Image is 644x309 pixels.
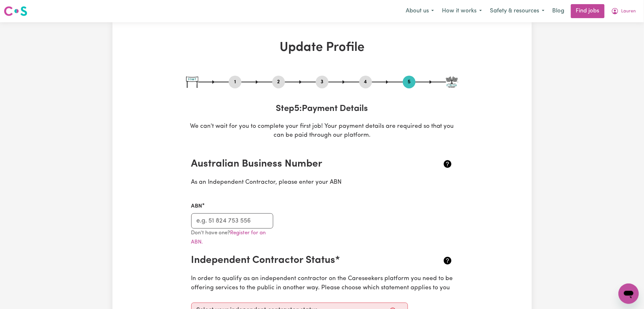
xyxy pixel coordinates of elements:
[191,230,266,245] a: Register for an ABN.
[186,122,458,141] p: We can't wait for you to complete your first job! Your payment details are required so that you c...
[191,213,274,229] input: e.g. 51 824 753 556
[621,8,636,15] span: Lauren
[607,4,640,18] button: My Account
[316,78,329,86] button: Go to step 3
[272,78,285,86] button: Go to step 2
[571,4,605,18] a: Find jobs
[4,5,27,17] img: Careseekers logo
[486,4,549,18] button: Safety & resources
[403,78,416,86] button: Go to step 5
[186,40,458,55] h1: Update Profile
[549,4,568,18] a: Blog
[4,4,27,18] a: Careseekers logo
[359,78,372,86] button: Go to step 4
[191,158,410,170] h2: Australian Business Number
[402,4,438,18] button: About us
[186,104,458,114] h3: Step 5 : Payment Details
[229,78,241,86] button: Go to step 1
[191,230,266,245] small: Don't have one?
[191,178,453,187] p: As an Independent Contractor, please enter your ABN
[191,274,453,293] p: In order to qualify as an independent contractor on the Careseekers platform you need to be offer...
[191,254,410,266] h2: Independent Contractor Status*
[619,284,639,304] iframe: Button to launch messaging window
[438,4,486,18] button: How it works
[191,202,202,210] label: ABN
